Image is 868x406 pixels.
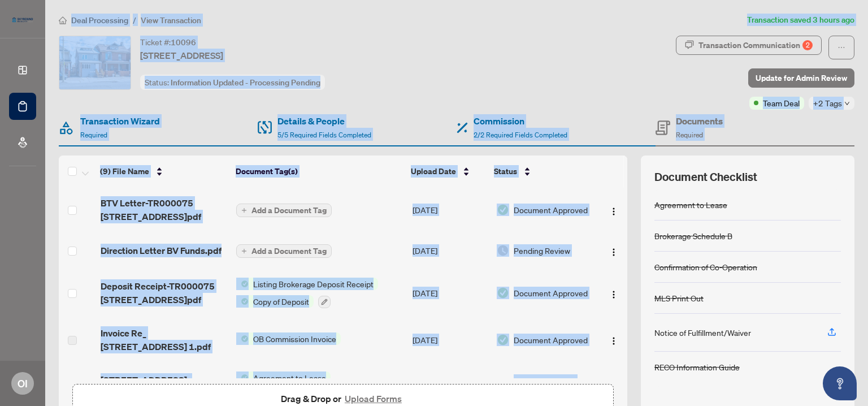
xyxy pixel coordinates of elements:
th: Status [489,156,594,187]
span: Status [494,165,517,178]
button: Status IconOB Commission Invoice [236,332,341,345]
span: Direction Letter BV Funds.pdf [101,244,222,257]
span: plus [241,248,247,254]
span: Document Approved [514,204,588,216]
img: Document Status [497,244,509,257]
span: Drag & Drop or [281,391,405,406]
h4: Details & People [277,114,371,128]
span: plus [241,208,247,213]
span: home [59,16,67,24]
button: Status IconListing Brokerage Deposit ReceiptStatus IconCopy of Deposit [236,278,378,308]
div: Status: [140,75,325,90]
span: Document Approved [514,287,588,299]
li: / [133,14,136,27]
span: OB Commission Invoice [249,332,341,345]
div: RECO Information Guide [654,361,740,373]
h4: Commission [474,114,567,128]
img: Document Status [497,334,509,346]
td: [DATE] [408,269,492,317]
button: Add a Document Tag [236,203,332,218]
img: Status Icon [236,372,249,384]
span: 5/5 Required Fields Completed [277,131,371,139]
button: Status IconAgreement to Lease [236,372,388,402]
span: Deposit Receipt-TR000075 [STREET_ADDRESS]pdf [101,279,228,306]
img: logo [9,14,36,25]
div: 2 [802,40,813,50]
button: Logo [605,201,623,219]
button: Update for Admin Review [748,68,854,88]
td: [DATE] [408,317,492,362]
span: Update for Admin Review [756,69,847,87]
span: (9) File Name [100,165,149,178]
span: +2 Tags [813,97,842,110]
div: Brokerage Schedule B [654,230,732,242]
img: IMG-C12390243_1.jpg [59,36,131,89]
td: [DATE] [408,232,492,269]
div: Notice of Fulfillment/Waiver [654,326,751,339]
img: Logo [609,207,618,216]
span: Upload Date [411,165,456,178]
span: Document Checklist [654,169,757,185]
span: Invoice Re_ [STREET_ADDRESS] 1.pdf [101,326,228,353]
span: OI [18,375,28,391]
button: Add a Document Tag [236,244,332,258]
button: Logo [605,241,623,260]
span: Add a Document Tag [251,247,327,255]
img: Status Icon [236,295,249,308]
button: Add a Document Tag [236,204,332,217]
span: Required [676,131,703,139]
img: Document Status [497,287,509,299]
button: Upload Forms [341,391,405,406]
span: Copy of Deposit [249,295,314,308]
th: Document Tag(s) [231,156,406,187]
article: Transaction saved 3 hours ago [747,14,854,27]
button: Open asap [823,366,857,400]
button: Logo [605,331,623,349]
span: Pending Review [514,244,570,257]
span: Listing Brokerage Deposit Receipt [249,278,378,290]
span: ellipsis [837,44,845,51]
span: Document Needs Work [514,374,593,399]
img: Logo [609,290,618,299]
th: (9) File Name [96,156,231,187]
span: down [844,101,850,106]
th: Upload Date [406,156,490,187]
h4: Documents [676,114,723,128]
img: Status Icon [236,332,249,345]
span: Team Deal [763,97,800,109]
span: Deal Processing [71,15,128,25]
img: Logo [609,248,618,257]
button: Logo [605,284,623,302]
span: Information Updated - Processing Pending [171,77,320,88]
span: 2/2 Required Fields Completed [474,131,567,139]
div: Confirmation of Co-Operation [654,261,757,273]
img: Logo [609,336,618,345]
button: Transaction Communication2 [676,36,822,55]
img: Document Status [497,204,509,216]
h4: Transaction Wizard [80,114,160,128]
span: [STREET_ADDRESS]-ACCEPTED.pdf [101,373,228,400]
span: 10096 [171,37,196,47]
span: Required [80,131,107,139]
div: Transaction Communication [698,36,813,54]
span: BTV Letter-TR000075 [STREET_ADDRESS]pdf [101,196,228,223]
div: MLS Print Out [654,292,704,304]
td: [DATE] [408,187,492,232]
span: Document Approved [514,334,588,346]
span: View Transaction [141,15,201,25]
button: Add a Document Tag [236,244,332,258]
div: Ticket #: [140,36,196,49]
img: Status Icon [236,278,249,290]
span: [STREET_ADDRESS] [140,49,223,62]
div: Agreement to Lease [654,198,727,211]
span: Add a Document Tag [251,206,327,214]
span: Agreement to Lease [249,372,331,384]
